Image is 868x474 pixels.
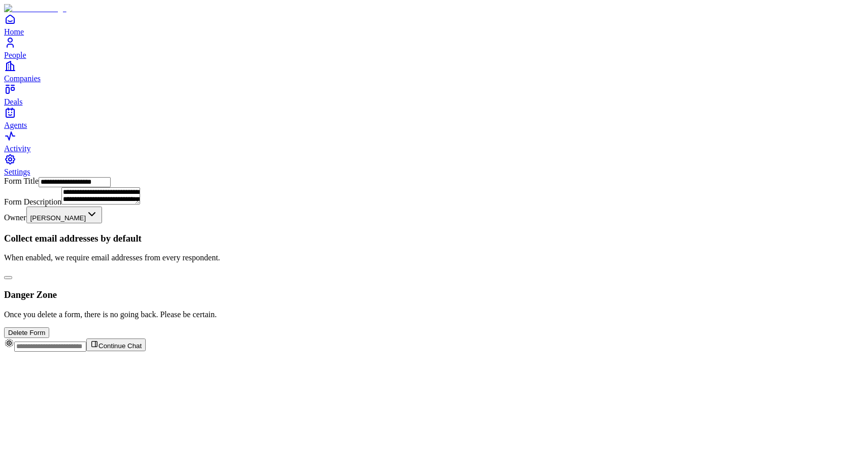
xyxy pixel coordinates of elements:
[4,338,864,352] div: Continue Chat
[4,97,22,106] span: Deals
[4,177,39,185] label: Form Title
[4,289,864,300] h3: Danger Zone
[4,153,864,176] a: Settings
[4,4,66,13] img: Item Brain Logo
[4,51,26,59] span: People
[4,74,41,83] span: Companies
[4,83,864,106] a: Deals
[4,107,864,129] a: Agents
[98,342,142,350] span: Continue Chat
[4,144,30,153] span: Activity
[4,27,24,36] span: Home
[4,121,27,129] span: Agents
[4,233,864,244] h3: Collect email addresses by default
[4,13,864,36] a: Home
[4,130,864,153] a: Activity
[4,37,864,59] a: People
[4,213,26,222] label: Owner
[4,60,864,83] a: Companies
[4,197,61,206] label: Form Description
[4,310,864,319] p: Once you delete a form, there is no going back. Please be certain.
[86,338,146,351] button: Continue Chat
[4,327,49,338] button: Delete Form
[4,253,864,262] p: When enabled, we require email addresses from every respondent.
[4,167,30,176] span: Settings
